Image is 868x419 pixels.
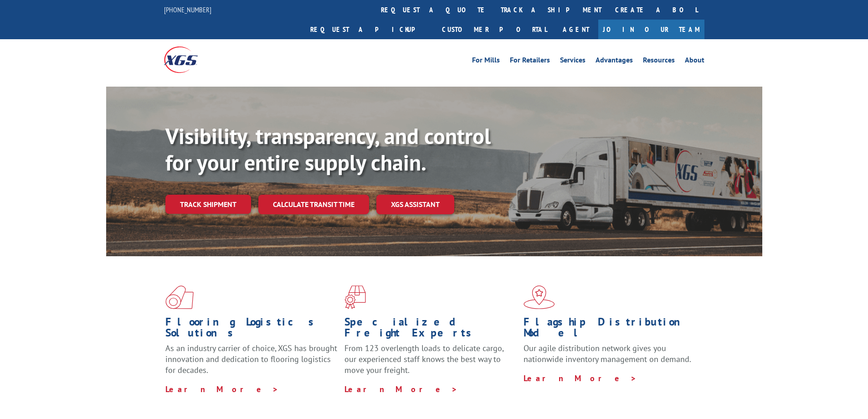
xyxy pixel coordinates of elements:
a: About [685,57,704,67]
a: Advantages [596,57,633,67]
a: Join Our Team [598,20,704,39]
span: As an industry carrier of choice, XGS has brought innovation and dedication to flooring logistics... [165,343,337,375]
img: xgs-icon-flagship-distribution-model-red [524,285,555,309]
p: From 123 overlength loads to delicate cargo, our experienced staff knows the best way to move you... [344,343,517,383]
a: Track shipment [165,195,251,214]
img: xgs-icon-focused-on-flooring-red [344,285,366,309]
a: Learn More > [344,384,458,394]
a: Learn More > [165,384,279,394]
h1: Specialized Freight Experts [344,316,517,343]
a: Services [560,57,586,67]
a: Request a pickup [303,20,435,39]
a: XGS ASSISTANT [376,195,454,214]
b: Visibility, transparency, and control for your entire supply chain. [165,122,491,176]
span: Our agile distribution network gives you nationwide inventory management on demand. [524,343,691,364]
img: xgs-icon-total-supply-chain-intelligence-red [165,285,194,309]
a: Agent [554,20,598,39]
h1: Flagship Distribution Model [524,316,696,343]
a: Calculate transit time [258,195,369,214]
a: For Retailers [510,57,550,67]
a: Resources [643,57,675,67]
a: Learn More > [524,373,637,383]
a: Customer Portal [435,20,554,39]
h1: Flooring Logistics Solutions [165,316,338,343]
a: For Mills [472,57,500,67]
a: [PHONE_NUMBER] [164,5,211,14]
